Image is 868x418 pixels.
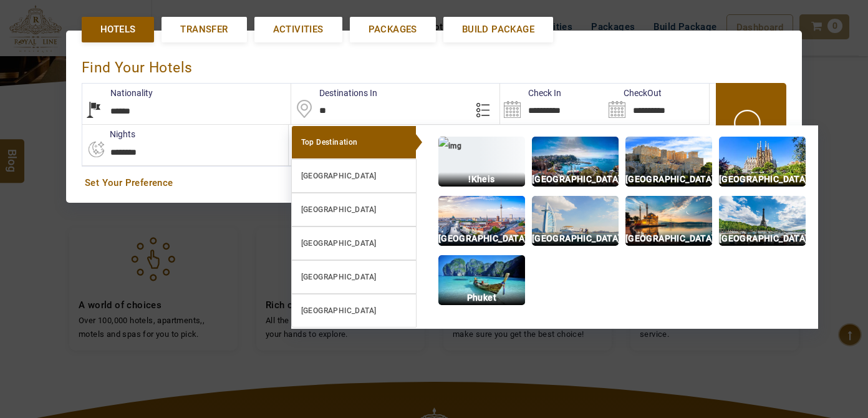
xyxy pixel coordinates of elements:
[719,137,806,187] img: img
[719,196,806,246] img: img
[291,193,417,226] a: [GEOGRAPHIC_DATA]
[291,226,417,260] a: [GEOGRAPHIC_DATA]
[625,172,712,187] p: [GEOGRAPHIC_DATA]
[532,231,619,246] p: [GEOGRAPHIC_DATA]
[532,172,619,187] p: [GEOGRAPHIC_DATA]
[301,273,377,281] b: [GEOGRAPHIC_DATA]
[254,17,342,42] a: Activities
[85,177,783,190] a: Set Your Preference
[291,159,417,193] a: [GEOGRAPHIC_DATA]
[605,84,709,124] input: Search
[625,196,712,246] img: img
[500,84,604,124] input: Search
[291,125,417,159] a: Top Destination
[438,291,525,305] p: Phuket
[162,17,246,42] a: Transfer
[82,46,786,83] div: Find Your Hotels
[301,138,358,147] b: Top Destination
[273,23,324,36] span: Activities
[438,231,525,246] p: [GEOGRAPHIC_DATA]
[443,17,553,42] a: Build Package
[82,87,153,99] label: Nationality
[100,23,135,36] span: Hotels
[438,172,525,187] p: !Kheis
[625,231,712,246] p: [GEOGRAPHIC_DATA]
[719,172,806,187] p: [GEOGRAPHIC_DATA]
[438,196,525,246] img: img
[301,205,377,214] b: [GEOGRAPHIC_DATA]
[605,87,662,99] label: CheckOut
[350,17,436,42] a: Packages
[82,17,154,42] a: Hotels
[301,239,377,248] b: [GEOGRAPHIC_DATA]
[462,23,534,36] span: Build Package
[291,294,417,328] a: [GEOGRAPHIC_DATA]
[438,255,525,305] img: img
[82,128,135,140] label: nights
[625,137,712,187] img: img
[289,128,344,140] label: Rooms
[532,196,619,246] img: img
[291,87,377,99] label: Destinations In
[500,87,561,99] label: Check In
[532,137,619,187] img: img
[301,172,377,180] b: [GEOGRAPHIC_DATA]
[369,23,417,36] span: Packages
[180,23,228,36] span: Transfer
[301,306,377,315] b: [GEOGRAPHIC_DATA]
[291,260,417,294] a: [GEOGRAPHIC_DATA]
[438,137,525,187] img: img
[719,231,806,246] p: [GEOGRAPHIC_DATA]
